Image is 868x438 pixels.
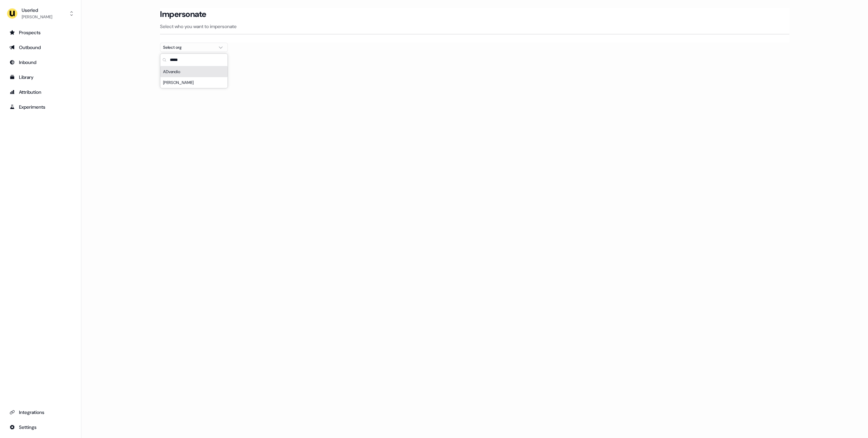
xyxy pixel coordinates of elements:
div: Library [9,74,72,81]
div: [PERSON_NAME] [160,77,228,88]
h3: Impersonate [160,9,206,19]
a: Go to attribution [5,87,76,97]
div: [PERSON_NAME] [22,14,52,20]
a: Go to experiments [5,102,76,112]
div: Select org [163,44,214,51]
div: Inbound [9,59,72,66]
a: Go to Inbound [5,57,76,68]
a: Go to outbound experience [5,42,76,53]
div: Userled [22,7,52,14]
div: Prospects [9,29,72,36]
div: Suggestions [160,66,228,88]
button: Select org [160,43,228,52]
p: Select who you want to impersonate [160,23,789,30]
div: Settings [9,424,72,431]
a: Go to integrations [5,422,76,433]
a: Go to prospects [5,27,76,38]
div: Outbound [9,44,72,51]
button: Userled[PERSON_NAME] [5,5,76,22]
a: Go to integrations [5,407,76,418]
div: Experiments [9,104,72,110]
div: Attribution [9,89,72,95]
a: Go to templates [5,72,76,83]
div: ADvendio [160,66,228,77]
div: Integrations [9,409,72,416]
